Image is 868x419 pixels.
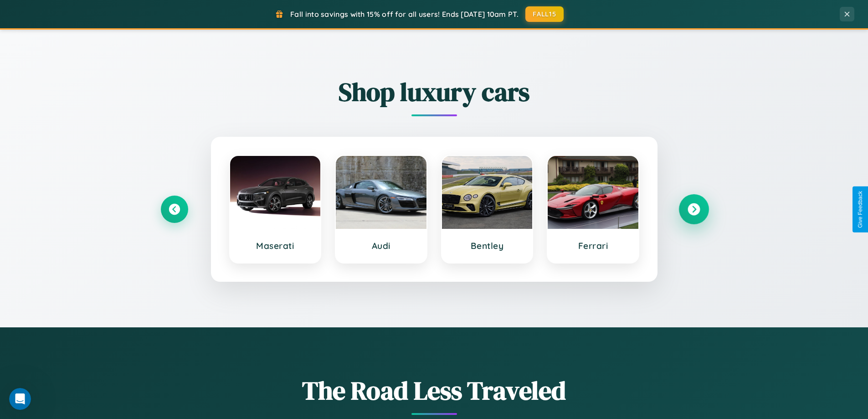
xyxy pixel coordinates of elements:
h1: The Road Less Traveled [161,373,708,408]
div: Give Feedback [857,191,863,228]
h3: Ferrari [557,240,629,251]
h3: Audi [345,240,417,251]
h3: Bentley [451,240,524,251]
span: Fall into savings with 15% off for all users! Ends [DATE] 10am PT. [290,10,519,19]
h2: Shop luxury cars [161,74,708,109]
iframe: Intercom live chat [9,388,31,410]
button: FALL15 [525,6,564,22]
h3: Maserati [239,240,312,251]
